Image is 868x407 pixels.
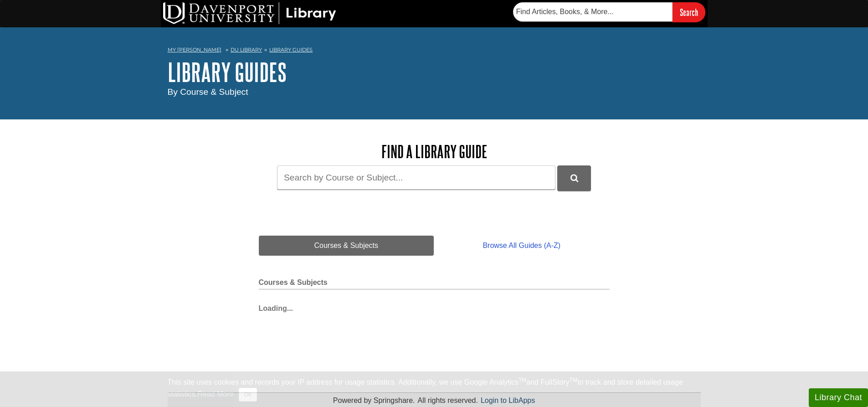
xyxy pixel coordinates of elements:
a: Browse All Guides (A-Z) [434,236,609,256]
a: Library Guides [269,46,313,53]
nav: breadcrumb [168,44,701,58]
sup: TM [519,377,526,383]
div: Loading... [259,299,610,314]
button: Close [239,388,257,402]
input: Find Articles, Books, & More... [513,2,673,21]
form: Searches DU Library's articles, books, and more [513,2,705,22]
input: Search [673,2,705,22]
sup: TM [570,377,577,383]
h2: Courses & Subjects [259,278,610,289]
button: Library Chat [809,388,868,407]
h2: Find a Library Guide [259,142,610,161]
img: DU Library [163,2,336,24]
h1: Library Guides [168,58,701,86]
a: DU Library [231,46,262,53]
i: Search Library Guides [570,174,578,182]
div: This site uses cookies and records your IP address for usage statistics. Additionally, we use Goo... [168,377,701,402]
a: Courses & Subjects [259,236,434,256]
a: My [PERSON_NAME] [168,46,221,54]
input: Search by Course or Subject... [277,165,555,190]
div: By Course & Subject [168,86,701,99]
a: Read More [197,390,233,398]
